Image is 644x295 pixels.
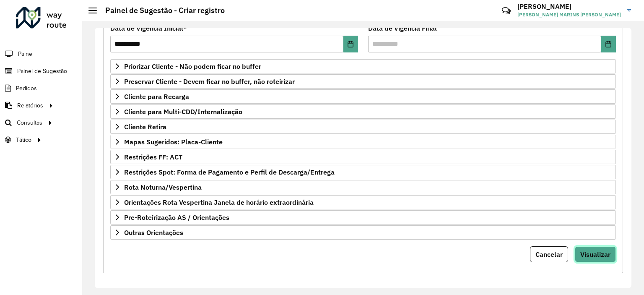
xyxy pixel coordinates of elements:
[110,74,616,89] a: Preservar Cliente - Devem ficar no buffer, não roteirizar
[124,63,261,70] span: Priorizar Cliente - Não podem ficar no buffer
[110,150,616,164] a: Restrições FF: ACT
[17,67,67,76] span: Painel de Sugestão
[110,59,616,73] a: Priorizar Cliente - Não podem ficar no buffer
[97,6,225,15] h2: Painel de Sugestão - Criar registro
[124,229,183,236] span: Outras Orientações
[110,104,616,119] a: Cliente para Multi-CDD/Internalização
[124,154,182,160] span: Restrições FF: ACT
[110,210,616,225] a: Pre-Roteirização AS / Orientações
[124,123,166,130] span: Cliente Retira
[110,120,616,134] a: Cliente Retira
[16,136,31,144] span: Tático
[497,2,515,20] a: Contato Rápido
[530,246,568,262] button: Cancelar
[16,84,37,93] span: Pedidos
[124,169,335,175] span: Restrições Spot: Forma de Pagamento e Perfil de Descarga/Entrega
[124,199,314,206] span: Orientações Rota Vespertina Janela de horário extraordinária
[110,165,616,179] a: Restrições Spot: Forma de Pagamento e Perfil de Descarga/Entrega
[124,93,189,100] span: Cliente para Recarga
[124,214,229,221] span: Pre-Roteirização AS / Orientações
[517,11,621,18] span: [PERSON_NAME] MARINS [PERSON_NAME]
[17,118,42,127] span: Consultas
[110,135,616,149] a: Mapas Sugeridos: Placa-Cliente
[343,36,358,52] button: Choose Date
[580,250,610,258] span: Visualizar
[18,50,34,58] span: Painel
[535,250,563,258] span: Cancelar
[575,246,616,262] button: Visualizar
[124,78,295,85] span: Preservar Cliente - Devem ficar no buffer, não roteirizar
[110,225,616,240] a: Outras Orientações
[17,101,43,110] span: Relatórios
[601,36,616,52] button: Choose Date
[110,89,616,104] a: Cliente para Recarga
[110,180,616,194] a: Rota Noturna/Vespertina
[517,3,621,10] h3: [PERSON_NAME]
[124,184,202,191] span: Rota Noturna/Vespertina
[110,23,187,33] label: Data de Vigência Inicial
[124,138,223,145] span: Mapas Sugeridos: Placa-Cliente
[368,23,437,33] label: Data de Vigência Final
[124,108,242,115] span: Cliente para Multi-CDD/Internalização
[110,195,616,209] a: Orientações Rota Vespertina Janela de horário extraordinária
